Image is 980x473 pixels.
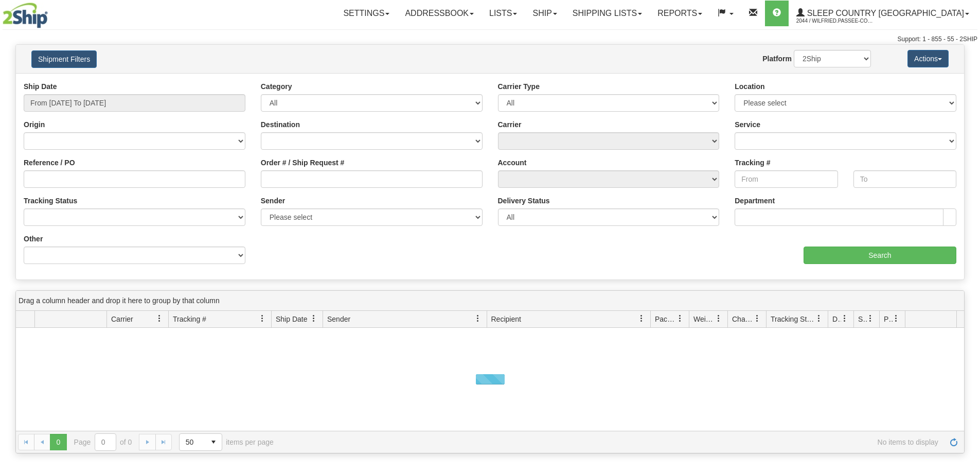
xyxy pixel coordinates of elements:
a: Carrier filter column settings [151,310,168,327]
a: Shipment Issues filter column settings [862,310,879,327]
span: items per page [179,433,274,451]
label: Tracking Status [24,196,77,206]
label: Service [735,119,760,130]
span: select [205,434,222,450]
span: Weight [693,314,715,324]
label: Department [735,196,775,206]
a: Addressbook [397,1,482,26]
span: Page of 0 [74,433,132,451]
label: Carrier [498,119,522,130]
label: Reference / PO [24,157,75,168]
label: Sender [261,196,285,206]
span: Tracking # [173,314,206,324]
span: Shipment Issues [858,314,867,324]
span: 50 [186,437,199,447]
a: Weight filter column settings [710,310,727,327]
label: Category [261,81,292,92]
span: Sender [327,314,350,324]
a: Ship Date filter column settings [305,310,323,327]
label: Account [498,157,527,168]
label: Platform [762,54,792,64]
label: Carrier Type [498,81,540,92]
a: Packages filter column settings [671,310,689,327]
a: Shipping lists [565,1,650,26]
label: Delivery Status [498,196,550,206]
span: Tracking Status [771,314,815,324]
span: Recipient [491,314,521,324]
span: No items to display [288,438,938,446]
label: Tracking # [735,157,770,168]
input: From [735,170,838,188]
span: Page 0 [50,434,66,450]
label: Origin [24,119,45,130]
a: Delivery Status filter column settings [836,310,853,327]
button: Shipment Filters [31,50,97,68]
label: Order # / Ship Request # [261,157,345,168]
span: Charge [732,314,754,324]
span: Packages [655,314,676,324]
span: Carrier [111,314,133,324]
span: Page sizes drop down [179,433,222,451]
div: Support: 1 - 855 - 55 - 2SHIP [3,35,977,44]
a: Sleep Country [GEOGRAPHIC_DATA] 2044 / Wilfried.Passee-Coutrin [789,1,977,26]
a: Reports [650,1,710,26]
a: Charge filter column settings [749,310,766,327]
a: Ship [525,1,564,26]
span: Ship Date [276,314,307,324]
a: Sender filter column settings [469,310,487,327]
a: Settings [335,1,397,26]
a: Lists [482,1,525,26]
a: Pickup Status filter column settings [887,310,905,327]
span: Sleep Country [GEOGRAPHIC_DATA] [805,9,964,17]
input: To [853,170,956,188]
span: Pickup Status [884,314,893,324]
a: Tracking Status filter column settings [810,310,828,327]
div: grid grouping header [16,291,964,311]
label: Location [735,81,764,92]
a: Tracking # filter column settings [254,310,271,327]
iframe: chat widget [956,184,979,289]
span: 2044 / Wilfried.Passee-Coutrin [796,16,874,26]
img: logo2044.jpg [3,3,48,28]
input: Search [804,247,956,264]
label: Other [24,234,43,244]
span: Delivery Status [832,314,841,324]
label: Destination [261,119,300,130]
button: Actions [907,50,949,67]
label: Ship Date [24,81,57,92]
a: Recipient filter column settings [633,310,650,327]
a: Refresh [946,434,962,450]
